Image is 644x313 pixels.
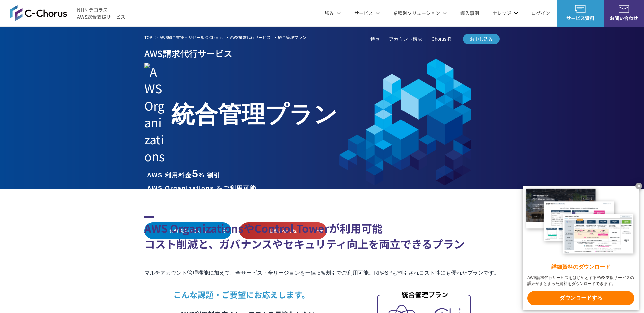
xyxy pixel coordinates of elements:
[230,34,271,40] a: AWS請求代行サービス
[527,275,634,287] x-t: AWS請求代行サービスをはじめとするAWS支援サービスの詳細がまとまった資料をダウンロードできます。
[527,291,634,305] x-t: ダウンロードする
[523,186,639,310] a: 詳細資料のダウンロード AWS請求代行サービスをはじめとするAWS支援サービスの詳細がまとまった資料をダウンロードできます。 ダウンロードする
[527,263,634,271] x-t: 詳細資料のダウンロード
[354,10,380,17] p: サービス
[492,10,518,17] p: ナレッジ
[393,10,447,17] p: 業種別ソリューション
[463,34,500,44] a: お申し込み
[531,10,550,17] a: ログイン
[431,36,453,43] a: Chorus-RI
[370,36,380,43] a: 特長
[325,10,341,17] p: 強み
[192,168,199,180] span: 5
[173,289,361,301] p: こんな課題・ご要望にお応えします。
[463,36,500,43] span: お申し込み
[460,10,479,17] a: 導入事例
[144,46,500,60] p: AWS請求代行サービス
[171,95,337,129] em: 統合管理プラン
[144,216,500,252] h2: AWS OrganizationsやControl Towerが利用可能 コスト削減と、ガバナンスやセキュリティ向上を両立できるプラン
[389,36,422,43] a: アカウント構成
[557,15,604,22] span: サービス資料
[619,5,629,13] img: お問い合わせ
[575,5,586,13] img: AWS総合支援サービス C-Chorus サービス資料
[144,34,152,40] a: TOP
[144,184,259,193] li: AWS Organizations をご利用可能
[144,63,166,164] img: AWS Organizations
[604,15,644,22] span: お問い合わせ
[278,34,306,40] em: 統合管理プラン
[160,34,223,40] a: AWS総合支援・リセール C-Chorus
[10,5,126,21] a: AWS総合支援サービス C-ChorusNHN テコラスAWS総合支援サービス
[144,168,223,180] li: AWS 利用料金 % 割引
[10,5,67,21] img: AWS総合支援サービス C-Chorus
[144,197,262,206] li: 24時間365日 AWS技術サポート無料
[77,6,126,20] span: NHN テコラス AWS総合支援サービス
[144,268,500,278] p: マルチアカウント管理機能に加えて、全サービス・全リージョンを一律 5％割引でご利用可能。RIやSPも割引されコスト性にも優れたプランです。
